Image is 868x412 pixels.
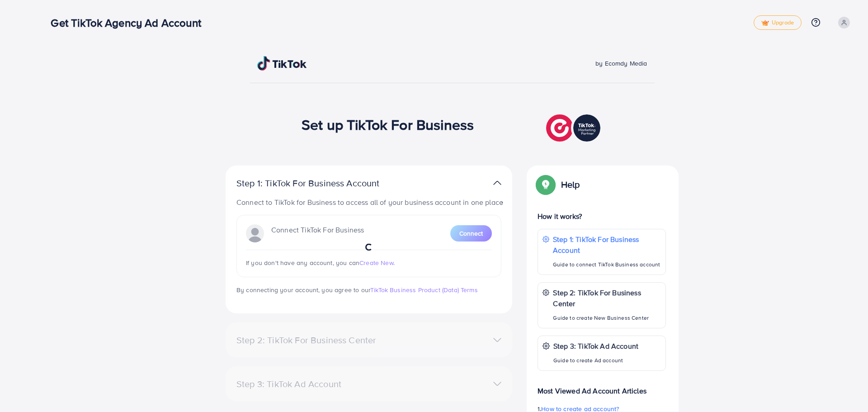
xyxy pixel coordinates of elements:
[561,179,580,190] p: Help
[493,176,501,189] img: TikTok partner
[257,56,307,71] img: TikTok
[538,211,666,222] p: How it works?
[546,112,603,144] img: TikTok partner
[754,15,802,30] a: tickUpgrade
[553,234,661,256] p: Step 1: TikTok For Business Account
[538,378,666,396] p: Most Viewed Ad Account Articles
[761,20,769,26] img: tick
[302,116,474,133] h1: Set up TikTok For Business
[553,355,638,366] p: Guide to create Ad account
[595,59,647,68] span: by Ecomdy Media
[538,176,554,193] img: Popup guide
[761,19,794,26] span: Upgrade
[553,259,661,270] p: Guide to connect TikTok Business account
[51,16,208,29] h3: Get TikTok Agency Ad Account
[553,341,638,351] p: Step 3: TikTok Ad Account
[553,313,661,323] p: Guide to create New Business Center
[236,178,408,189] p: Step 1: TikTok For Business Account
[553,287,661,309] p: Step 2: TikTok For Business Center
